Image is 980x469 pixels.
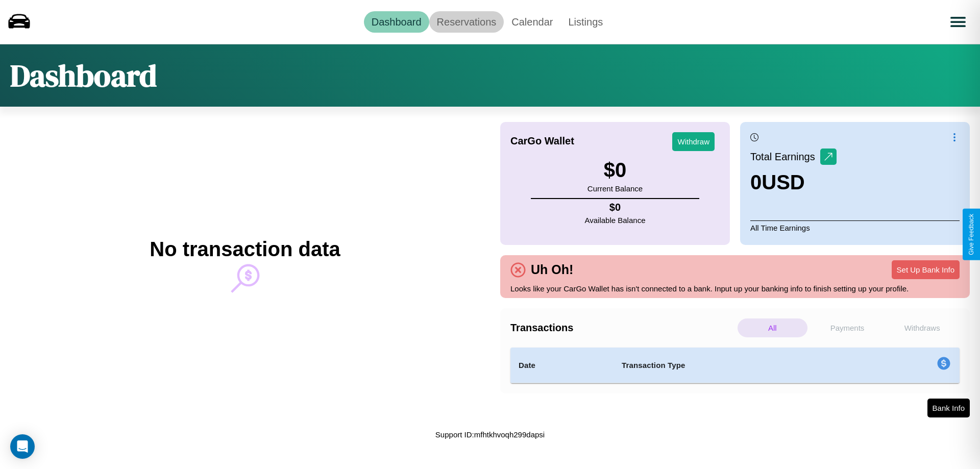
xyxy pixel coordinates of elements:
p: Current Balance [587,182,643,195]
h4: Transaction Type [622,359,853,372]
a: Calendar [504,11,560,33]
table: simple table [510,348,960,383]
h4: Transactions [510,322,735,334]
h4: Date [519,359,605,372]
h3: $ 0 [587,159,643,182]
button: Set Up Bank Info [892,260,960,279]
h3: 0 USD [750,171,837,194]
h1: Dashboard [10,55,157,96]
h4: $ 0 [585,202,646,213]
p: Withdraws [887,318,957,337]
p: Support ID: mfhtkhvoqh299dapsi [435,428,545,441]
p: All [738,318,807,337]
p: All Time Earnings [750,220,960,235]
div: Open Intercom Messenger [10,434,35,459]
h2: No transaction data [150,238,340,261]
a: Dashboard [364,11,429,33]
div: Give Feedback [968,214,975,255]
p: Total Earnings [750,147,820,166]
h4: CarGo Wallet [510,135,574,147]
button: Bank Info [927,399,970,417]
p: Looks like your CarGo Wallet has isn't connected to a bank. Input up your banking info to finish ... [510,282,960,295]
p: Available Balance [585,213,646,227]
a: Reservations [429,11,504,33]
button: Withdraw [672,132,715,151]
h4: Uh Oh! [526,262,578,277]
a: Listings [560,11,610,33]
p: Payments [813,318,883,337]
button: Open menu [944,8,972,36]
